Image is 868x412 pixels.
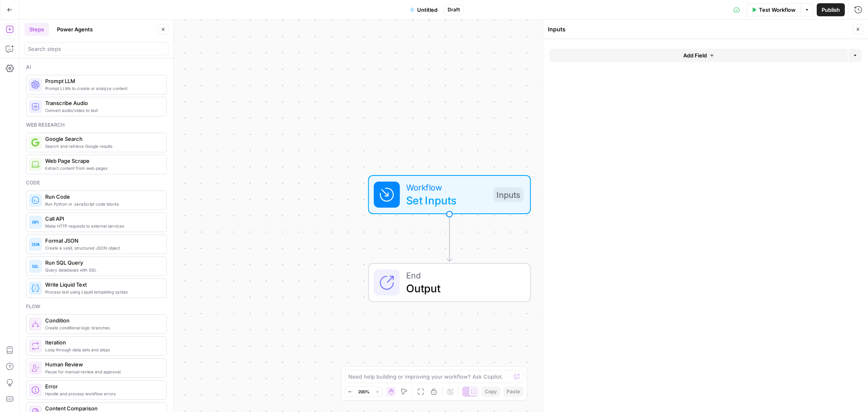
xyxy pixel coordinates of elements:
[45,316,160,324] span: Condition
[323,263,575,302] div: EndOutput
[406,280,517,296] span: Output
[493,187,523,202] div: Inputs
[45,223,160,229] span: Make HTTP requests to external services
[405,3,442,16] button: Untitled
[45,346,160,353] span: Loop through data sets and steps
[45,85,160,92] span: Prompt LLMs to create or analyze content
[45,390,160,397] span: Handle and process workflow errors
[406,181,487,194] span: Workflow
[45,382,160,390] span: Error
[26,179,167,186] div: Code
[406,192,487,208] span: Set Inputs
[45,360,160,368] span: Human Review
[746,3,800,16] button: Test Workflow
[52,23,98,36] button: Power Agents
[45,143,160,149] span: Search and retrieve Google results
[26,303,167,310] div: Flow
[28,45,165,53] input: Search steps
[759,6,796,14] span: Test Workflow
[45,193,160,201] span: Run Code
[406,269,517,282] span: End
[485,388,497,395] span: Copy
[45,267,160,273] span: Query databases with SQL
[45,77,160,85] span: Prompt LLM
[45,338,160,346] span: Iteration
[507,388,520,395] span: Paste
[481,386,500,397] button: Copy
[45,245,160,251] span: Create a valid, structured JSON object
[45,135,160,143] span: Google Search
[503,386,523,397] button: Paste
[417,6,437,14] span: Untitled
[45,289,160,295] span: Process text using Liquid templating syntax
[822,6,840,14] span: Publish
[24,23,49,36] button: Steps
[358,388,370,395] span: 200%
[45,281,160,289] span: Write Liquid Text
[45,107,160,114] span: Convert audio/video to text
[683,51,707,59] span: Add Field
[448,6,460,13] span: Draft
[45,368,160,375] span: Pause for manual review and approval
[45,201,160,207] span: Run Python or JavaScript code blocks
[447,214,452,261] g: Edge from start to end
[45,157,160,165] span: Web Page Scrape
[26,64,167,71] div: Ai
[45,324,160,331] span: Create conditional logic branches
[45,259,160,267] span: Run SQL Query
[26,121,167,129] div: Web research
[45,165,160,171] span: Extract content from web pages
[548,25,850,33] div: Inputs
[45,99,160,107] span: Transcribe Audio
[817,3,845,16] button: Publish
[45,237,160,245] span: Format JSON
[45,215,160,223] span: Call API
[323,175,575,214] div: WorkflowSet InputsInputs
[549,49,848,62] button: Add Field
